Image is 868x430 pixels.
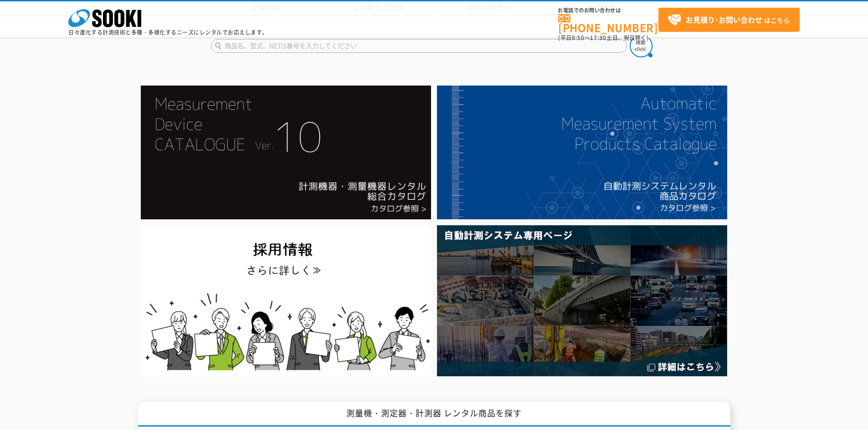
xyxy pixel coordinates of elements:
img: SOOKI recruit [141,225,431,376]
img: Catalog Ver10 [141,86,431,219]
p: 日々進化する計測技術と多種・多様化するニーズにレンタルでお応えします。 [68,30,268,35]
img: 自動計測システム専用ページ [437,225,727,376]
a: お見積り･お問い合わせはこちら [658,8,800,32]
h1: 測量機・測定器・計測器 レンタル商品を探す [138,402,730,427]
img: 自動計測システムカタログ [437,86,727,219]
span: 8:50 [572,34,585,42]
span: (平日 ～ 土日、祝日除く) [558,34,648,42]
a: [PHONE_NUMBER] [558,14,658,33]
span: はこちら [668,13,790,27]
strong: お見積り･お問い合わせ [686,14,762,25]
span: お電話でのお問い合わせは [558,8,658,13]
span: 17:30 [590,34,606,42]
input: 商品名、型式、NETIS番号を入力してください [211,39,627,53]
img: btn_search.png [630,35,652,57]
